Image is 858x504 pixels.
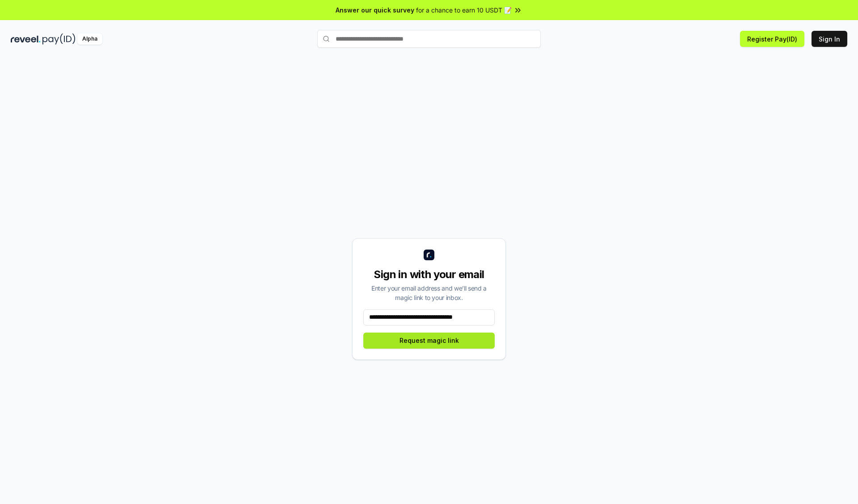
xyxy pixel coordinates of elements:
span: for a chance to earn 10 USDT 📝 [416,5,512,15]
img: reveel_dark [11,33,41,45]
button: Sign In [812,31,847,47]
div: Sign in with your email [363,267,495,282]
button: Register Pay(ID) [740,31,804,47]
div: Enter your email address and we’ll send a magic link to your inbox. [363,283,495,302]
span: Answer our quick survey [336,5,414,15]
button: Request magic link [363,333,495,349]
img: logo_small [424,250,434,260]
div: Alpha [77,33,102,45]
img: pay_id [42,33,76,45]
